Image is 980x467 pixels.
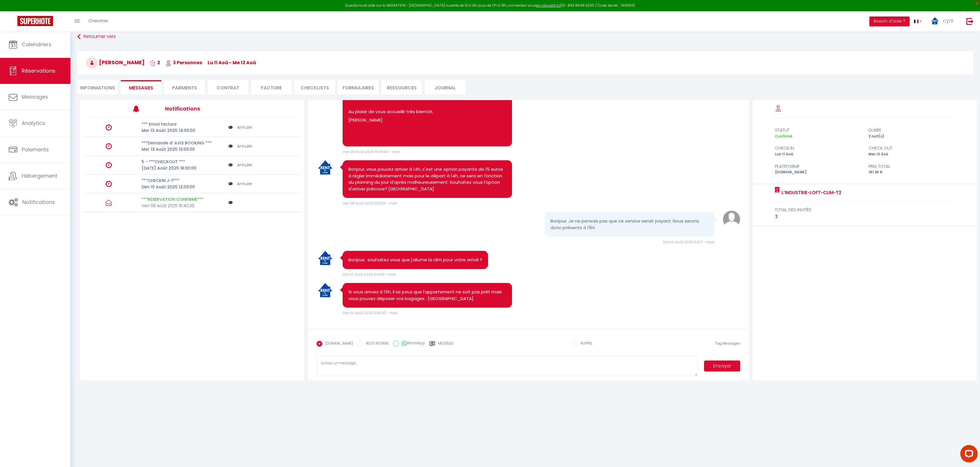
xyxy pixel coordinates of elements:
span: Messages [22,93,48,100]
a: L'INDUSTRIE-Loft-Clim-T2 [780,189,841,196]
h3: Notifications [165,102,255,115]
span: Ven 08 Août 2025 16:11:25 - mail [343,201,397,206]
span: Réservations [22,67,55,74]
p: Mer 13 Août 2025 13:00:00 [142,146,224,152]
span: [PERSON_NAME] [86,59,145,66]
img: avatar.png [723,211,740,228]
div: Lun 11 Aoû [771,152,865,157]
span: Messages [129,84,153,91]
li: Ressources [381,80,422,94]
span: Tag Messages [715,341,740,346]
pre: Bonjour. Je ne pensais pas que ce service serait payant. Nous serons donc présents à 15H. [551,218,708,231]
img: ... [930,16,939,25]
a: Annuler [237,124,253,130]
label: Modèles [438,341,454,351]
div: statut [771,127,865,134]
pre: Bonjour, souhaitez vous que j'allume la clim pour votre arrivé ? [348,257,482,263]
img: NO IMAGE [228,200,233,205]
button: Besoin d'aide ? [869,16,910,26]
div: Prix total [865,163,958,170]
p: Dim 10 Août 2025 12:00:00 [142,184,224,190]
a: Annuler [237,162,253,168]
span: Ven 08 Août 2025 15:40:40 - mail [343,149,400,154]
p: ***Demande d' AVIS BOOKING *** [142,140,224,146]
a: Annuler [237,143,253,149]
div: Mer 13 Aoû [865,152,958,157]
p: Mer 13 Août 2025 14:00:00 [142,127,224,134]
a: ... cyril [926,11,960,32]
pre: Bonjour, vous pouvez arriver à 14h, c'est une option payante de 15 euros à régler immédiatement m... [348,166,506,192]
iframe: LiveChat chat widget [956,443,980,467]
span: Notifications [22,198,55,206]
span: Hébergement [22,172,57,179]
span: 2 [150,59,160,66]
li: Facture [251,80,292,94]
img: 17411958285558.png [317,249,334,267]
span: 3 Personnes [166,59,202,66]
span: cyril [943,17,953,24]
div: Plateforme [771,163,865,170]
img: NO IMAGE [228,162,233,168]
div: 181.26 € [865,170,958,175]
pre: Si vous arrivez à 15h, il se peux que l'appartement ne soit pas prêt mais vous pouvez déposer vos... [348,289,506,302]
a: en cliquant ici [536,3,560,8]
label: NOTE INTERNE [363,341,389,347]
p: Ven 08 Août 2025 15:40:39 [142,203,224,209]
li: FORMULAIRES [338,80,379,94]
a: Chercher [84,11,113,32]
a: Retourner vers [77,32,973,42]
p: [DATE] Août 2025 18:00:00 [142,165,224,171]
a: Annuler [237,181,253,187]
label: [DOMAIN_NAME] [322,341,353,347]
span: Dim 10 Août 2025 11:05:40 - mail [343,310,397,315]
li: CHECKLISTS [295,80,335,94]
div: check in [771,145,865,152]
li: Paiements [164,80,205,94]
div: 3 [775,213,954,220]
img: 17411958285558.png [317,159,334,176]
span: Analytics [22,119,45,127]
div: [DOMAIN_NAME] [771,170,865,175]
li: Contrat [208,80,248,94]
p: [PERSON_NAME] [348,117,506,124]
span: Chercher [88,18,108,24]
img: 17411958285558.png [317,282,334,299]
p: Au plaisir de vous accueillir très bientôt, [348,109,506,115]
span: Paiements [22,146,49,153]
div: durée [865,127,958,134]
div: check out [865,145,958,152]
div: 2 nuit(s) [865,134,958,139]
li: Informations [77,80,118,94]
div: total des invités [775,206,954,213]
span: Confirmé [775,134,792,139]
li: Journal [425,80,465,94]
span: Dim 10 Août 2025 11:01:17 - mail [663,240,714,244]
img: logout [966,18,974,25]
label: RAPPEL [578,341,593,347]
span: lu 11 Aoû - me 13 Aoû [208,59,256,66]
img: Super Booking [17,16,53,26]
span: Calendriers [22,41,52,48]
span: Dim 10 Août 2025 11:04:19 - mail [343,272,396,277]
label: WhatsApp [399,341,425,347]
img: NO IMAGE [228,143,233,149]
button: Envoyer [704,361,740,372]
img: NO IMAGE [228,124,233,130]
img: NO IMAGE [228,181,233,187]
p: *** Envoi facture [142,121,224,127]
